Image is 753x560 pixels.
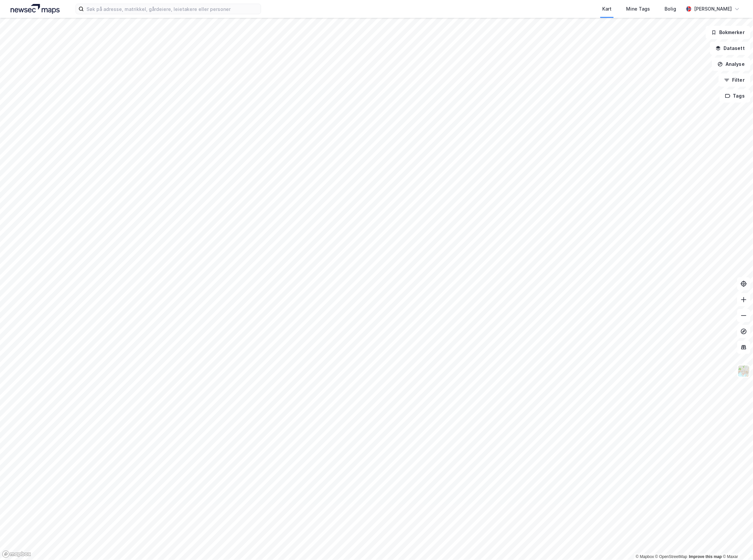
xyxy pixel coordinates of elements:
[710,42,750,55] button: Datasett
[720,528,753,560] div: Kontrollprogram for chat
[665,5,676,13] div: Bolig
[626,5,650,13] div: Mine Tags
[84,4,261,14] input: Søk på adresse, matrikkel, gårdeiere, leietakere eller personer
[712,58,750,71] button: Analyse
[720,89,750,103] button: Tags
[689,554,722,559] a: Improve this map
[2,550,31,558] a: Mapbox homepage
[602,5,612,13] div: Kart
[719,73,750,87] button: Filter
[11,4,60,14] img: logo.a4113a55bc3d86da70a041830d287a7e.svg
[655,554,687,559] a: OpenStreetMap
[636,554,654,559] a: Mapbox
[737,365,750,377] img: Z
[694,5,732,13] div: [PERSON_NAME]
[706,26,750,39] button: Bokmerker
[720,528,753,560] iframe: Chat Widget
